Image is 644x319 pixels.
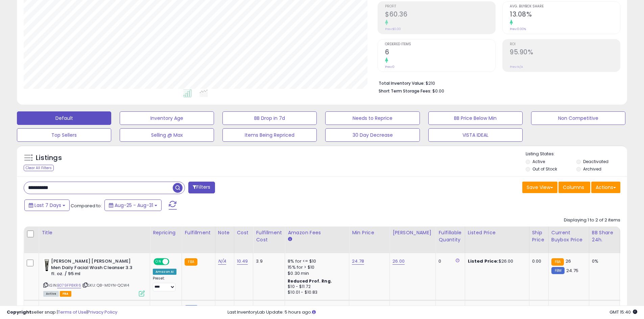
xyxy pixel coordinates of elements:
button: Aug-25 - Aug-31 [104,200,162,211]
div: $10.01 - $10.83 [288,290,344,295]
span: Aug-25 - Aug-31 [115,202,153,209]
div: Min Price [352,229,387,236]
span: ON [154,259,163,265]
span: 24.75 [566,267,578,274]
b: Short Term Storage Fees: [379,88,431,94]
strong: Copyright [7,309,31,315]
small: Prev: 0.00% [510,27,526,31]
div: 0.00 [532,258,543,264]
a: Terms of Use [58,309,87,315]
span: Last 7 Days [34,202,61,209]
a: N/A [218,258,226,265]
span: 26 [566,258,571,264]
div: 15% for > $10 [288,264,344,270]
div: $10 - $11.72 [288,284,344,290]
h5: Listings [36,153,62,163]
div: $26.00 [468,258,524,264]
small: FBA [185,258,197,266]
button: Actions [591,182,620,193]
button: Save View [522,182,557,193]
div: BB Share 24h. [592,229,617,243]
button: BB Price Below Min [428,111,523,125]
span: | SKU: Q8-M0YN-QCW4 [82,283,129,288]
div: 3.9 [256,258,280,264]
span: Profit [385,5,495,8]
button: Default [17,111,111,125]
h2: $60.36 [385,10,495,20]
h2: 13.08% [510,10,620,20]
button: Non Competitive [531,111,625,125]
small: FBM [551,267,565,274]
span: OFF [168,259,179,265]
div: [PERSON_NAME] [392,229,433,236]
div: Last InventoryLab Update: 5 hours ago. [228,309,637,316]
div: Fulfillable Quantity [438,229,462,243]
span: 2025-09-8 15:40 GMT [610,309,637,315]
li: $210 [379,79,615,87]
div: $0.30 min [288,270,344,276]
label: Deactivated [583,159,609,164]
div: Note [218,229,231,236]
div: seller snap | | [7,309,117,316]
div: Preset: [153,276,176,291]
button: Filters [188,182,215,193]
span: ROI [510,43,620,46]
div: 0 [438,258,459,264]
small: Prev: 0 [385,65,395,69]
button: Inventory Age [120,111,214,125]
label: Active [532,159,545,164]
div: 0% [592,258,614,264]
button: BB Drop in 7d [222,111,317,125]
button: Selling @ Max [120,128,214,142]
div: Cost [237,229,251,236]
div: Fulfillment Cost [256,229,282,243]
div: Displaying 1 to 2 of 2 items [564,217,620,223]
div: Current Buybox Price [551,229,586,243]
h2: 6 [385,48,495,57]
span: All listings currently available for purchase on Amazon [43,291,59,297]
label: Archived [583,166,601,172]
div: Repricing [153,229,179,236]
button: 30 Day Decrease [325,128,420,142]
span: Compared to: [71,203,102,209]
button: VISTA IDEAL [428,128,523,142]
b: [PERSON_NAME] [PERSON_NAME] Men Daily Facial Wash Cleanser 3.3 fl. oz. / 95 ml [51,258,133,279]
div: Ship Price [532,229,546,243]
p: Listing States: [526,151,627,157]
span: Columns [563,184,584,191]
a: B079FP8KR6 [57,283,81,288]
span: Avg. Buybox Share [510,5,620,8]
label: Out of Stock [532,166,557,172]
div: Fulfillment [185,229,212,236]
a: 24.78 [352,258,364,265]
button: Items Being Repriced [222,128,317,142]
small: Prev: N/A [510,65,523,69]
small: Prev: $0.00 [385,27,401,31]
button: Last 7 Days [24,200,70,211]
a: Privacy Policy [88,309,117,315]
span: Ordered Items [385,43,495,46]
a: 10.49 [237,258,248,265]
span: $0.00 [432,88,444,94]
div: Amazon AI [153,269,176,275]
img: 31AqbmBdbrL._SL40_.jpg [43,258,49,272]
small: FBA [551,258,564,266]
span: FBA [60,291,71,297]
b: Listed Price: [468,258,499,264]
div: Title [42,229,147,236]
small: Amazon Fees. [288,236,292,242]
div: Listed Price [468,229,526,236]
div: ASIN: [43,258,145,296]
h2: 95.90% [510,48,620,57]
button: Needs to Reprice [325,111,420,125]
button: Top Sellers [17,128,111,142]
div: 8% for <= $10 [288,258,344,264]
b: Reduced Prof. Rng. [288,278,332,284]
div: Amazon Fees [288,229,346,236]
div: Clear All Filters [24,165,54,171]
button: Columns [558,182,590,193]
b: Total Inventory Value: [379,80,425,86]
a: 26.00 [392,258,405,265]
